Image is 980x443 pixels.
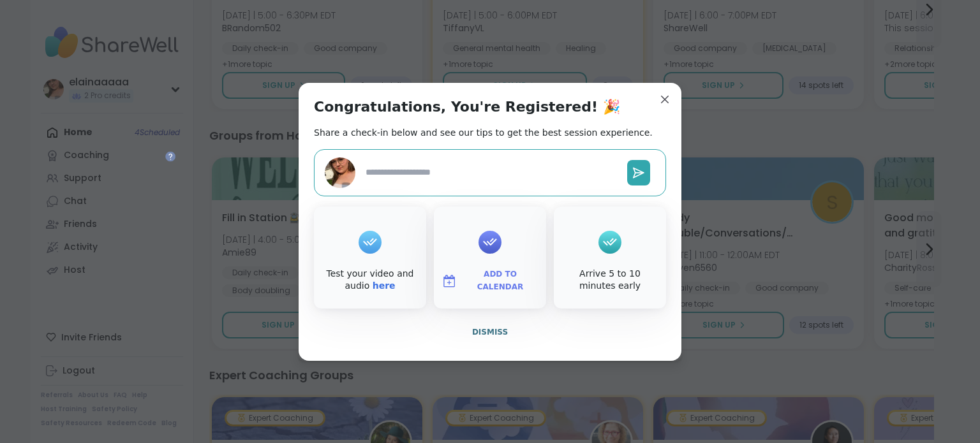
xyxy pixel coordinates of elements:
div: Test your video and audio [316,268,424,293]
span: Dismiss [472,328,508,337]
iframe: Spotlight [165,151,175,161]
h2: Share a check-in below and see our tips to get the best session experience. [314,126,653,139]
span: Add to Calendar [462,268,538,293]
a: here [373,280,396,291]
button: Dismiss [314,319,666,345]
img: ShareWell Logomark [442,273,457,289]
div: Arrive 5 to 10 minutes early [556,268,664,293]
button: Add to Calendar [436,268,544,294]
img: elainaaaaa [325,157,355,188]
h1: Congratulations, You're Registered! 🎉 [314,98,620,116]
